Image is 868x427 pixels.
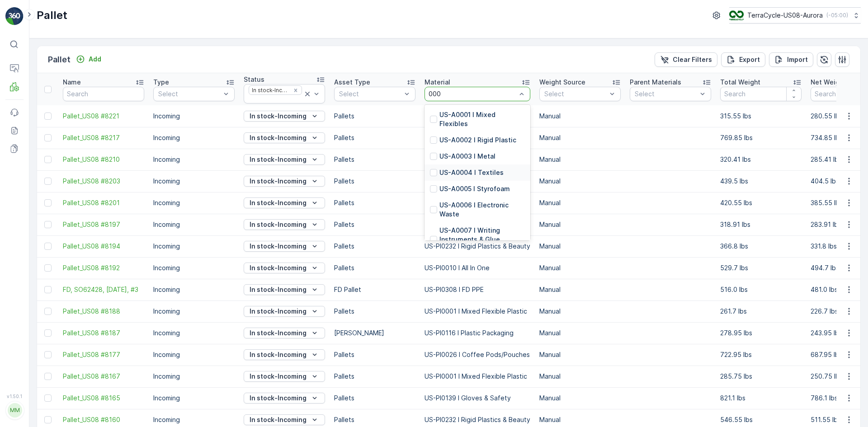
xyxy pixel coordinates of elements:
p: Manual [539,155,621,164]
div: Toggle Row Selected [44,178,52,185]
button: MM [5,401,24,420]
p: 420.55 lbs [720,198,802,207]
p: 821.1 lbs [720,394,802,403]
div: Toggle Row Selected [44,134,52,141]
p: In stock-Incoming [250,133,307,142]
button: In stock-Incoming [244,197,325,208]
a: Pallet_US08 #8221 [63,112,144,121]
p: Manual [539,307,621,316]
p: Manual [539,328,621,338]
p: In stock-Incoming [250,394,307,403]
a: Pallet_US08 #8197 [63,220,144,229]
p: 769.85 lbs [720,133,802,142]
p: US-PI0139 I Gloves & Safety [425,394,530,403]
p: In stock-Incoming [250,155,307,164]
p: Manual [539,372,621,381]
p: In stock-Incoming [250,242,307,251]
p: Total Weight [720,78,760,87]
button: In stock-Incoming [244,241,325,252]
p: 546.55 lbs [720,415,802,424]
div: In stock-Incoming [249,86,290,94]
span: Pallet_US08 #8188 [63,307,144,316]
p: 366.8 lbs [720,242,802,251]
p: Manual [539,394,621,403]
p: In stock-Incoming [250,220,307,229]
span: Pallet_US08 #8194 [63,242,144,251]
button: In stock-Incoming [244,371,325,382]
p: Parent Materials [630,78,681,87]
button: In stock-Incoming [244,284,325,295]
p: Select [544,89,607,99]
p: Net Weight [811,78,846,87]
div: Toggle Row Selected [44,113,52,120]
div: Toggle Row Selected [44,199,52,206]
p: 320.41 lbs [720,155,802,164]
p: Pallets [334,242,415,251]
p: 529.7 lbs [720,263,802,272]
span: Pallet_US08 #8167 [63,372,144,381]
button: In stock-Incoming [244,154,325,165]
input: Search [63,87,144,101]
p: Manual [539,415,621,424]
a: Pallet_US08 #8203 [63,177,144,186]
p: In stock-Incoming [250,350,307,359]
p: In stock-Incoming [250,372,307,381]
p: Incoming [153,112,235,121]
div: Toggle Row Selected [44,264,52,272]
p: Incoming [153,350,235,359]
a: Pallet_US08 #8217 [63,133,144,142]
p: Incoming [153,328,235,338]
p: 315.55 lbs [720,112,802,121]
p: US-A0006 I Electronic Waste [439,201,525,219]
p: US-PI0232 I Rigid Plastics & Beauty [425,242,530,251]
button: Import [769,52,813,67]
p: Weight Source [539,78,585,87]
p: Pallets [334,350,415,359]
button: In stock-Incoming [244,176,325,187]
p: Incoming [153,415,235,424]
div: Toggle Row Selected [44,351,52,358]
p: Incoming [153,198,235,207]
button: Export [721,52,765,67]
p: Pallets [334,394,415,403]
p: Manual [539,263,621,272]
span: v 1.50.1 [5,394,24,399]
button: TerraCycle-US08-Aurora(-05:00) [729,7,861,23]
p: US-PI0308 I FD PPE [425,285,530,294]
p: Incoming [153,177,235,186]
a: Pallet_US08 #8201 [63,198,144,207]
button: In stock-Incoming [244,414,325,425]
button: In stock-Incoming [244,111,325,122]
p: Incoming [153,372,235,381]
button: In stock-Incoming [244,219,325,230]
span: Pallet_US08 #8177 [63,350,144,359]
button: In stock-Incoming [244,349,325,360]
p: Select [339,89,401,99]
div: Remove In stock-Incoming [291,87,301,94]
p: In stock-Incoming [250,328,307,338]
p: US-PI0001 I Mixed Flexible Plastic [425,372,530,381]
div: Toggle Row Selected [44,156,52,163]
p: Incoming [153,155,235,164]
div: MM [8,403,22,418]
p: Incoming [153,394,235,403]
p: In stock-Incoming [250,198,307,207]
p: 285.75 lbs [720,372,802,381]
div: Toggle Row Selected [44,243,52,250]
span: Pallet_US08 #8192 [63,263,144,272]
a: Pallet_US08 #8187 [63,328,144,338]
p: ( -05:00 ) [826,12,848,19]
p: Manual [539,112,621,121]
p: 278.95 lbs [720,328,802,338]
p: Manual [539,242,621,251]
img: image_ci7OI47.png [729,10,744,20]
p: Pallets [334,263,415,272]
p: Manual [539,133,621,142]
p: Pallets [334,415,415,424]
p: US-A0003 I Metal [439,152,495,161]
